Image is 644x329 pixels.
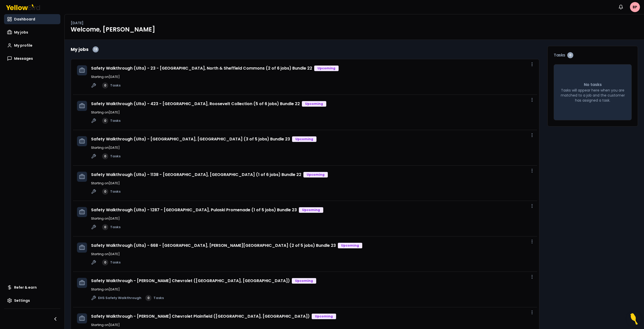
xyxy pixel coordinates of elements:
[14,43,32,48] span: My profile
[630,2,640,12] span: BP
[4,14,60,24] a: Dashboard
[91,136,290,142] a: Safety Walkthrough (Ulta) - [GEOGRAPHIC_DATA], [GEOGRAPHIC_DATA] (3 of 5 jobs) Bundle 23
[102,82,108,88] div: 0
[102,153,108,159] div: 0
[91,252,533,257] p: Starting on [DATE]
[102,118,108,124] div: 0
[91,65,312,71] a: Safety Walkthrough (Ulta) - 23 - [GEOGRAPHIC_DATA], North & Sheffield Commons (2 of 6 jobs) Bundl...
[91,278,290,284] a: Safety Walkthrough - [PERSON_NAME] Chevrolet ([GEOGRAPHIC_DATA], [GEOGRAPHIC_DATA])
[71,20,84,25] p: [DATE]
[102,118,120,124] a: 0Tasks
[98,295,141,301] span: EHS Safety Walkthrough
[14,298,30,303] span: Settings
[91,322,533,327] p: Starting on [DATE]
[91,101,300,107] a: Safety Walkthrough (Ulta) - 423 - [GEOGRAPHIC_DATA], Roosevelt Collection (5 of 6 jobs) Bundle 22
[145,295,164,301] a: 0Tasks
[91,216,533,221] p: Starting on [DATE]
[560,88,625,103] p: Tasks will appear here when you are matched to a job and the customer has assigned a task.
[91,207,297,213] a: Safety Walkthrough (Ulta) - 1287 - [GEOGRAPHIC_DATA], Pulaski Promenade (1 of 5 jobs) Bundle 23
[338,243,362,248] div: Upcoming
[91,287,533,292] p: Starting on [DATE]
[292,278,316,284] div: Upcoming
[14,17,35,22] span: Dashboard
[14,30,28,35] span: My jobs
[91,313,310,319] a: Safety Walkthrough - [PERSON_NAME] Chevrolet Plainfield ([GEOGRAPHIC_DATA], [GEOGRAPHIC_DATA])
[554,52,632,58] h3: Tasks
[314,66,339,71] div: Upcoming
[4,40,60,50] a: My profile
[102,153,120,159] a: 0Tasks
[91,145,533,150] p: Starting on [DATE]
[4,282,60,292] a: Refer & earn
[71,46,89,53] h2: My jobs
[91,172,301,177] a: Safety Walkthrough (Ulta) - 1138 - [GEOGRAPHIC_DATA], [GEOGRAPHIC_DATA] (1 of 6 jobs) Bundle 22
[4,295,60,306] a: Settings
[102,224,108,230] div: 0
[312,314,336,319] div: Upcoming
[14,285,37,290] span: Refer & earn
[303,172,328,177] div: Upcoming
[4,27,60,37] a: My jobs
[102,189,108,195] div: 0
[91,110,533,115] p: Starting on [DATE]
[302,101,326,107] div: Upcoming
[14,56,33,61] span: Messages
[102,259,120,265] a: 0Tasks
[91,74,533,79] p: Starting on [DATE]
[584,82,602,88] p: No tasks
[102,189,120,195] a: 0Tasks
[102,82,120,88] a: 0Tasks
[567,52,573,58] div: 0
[145,295,151,301] div: 0
[299,207,323,213] div: Upcoming
[626,311,641,326] button: Open Resource Center
[93,46,99,52] div: 13
[102,259,108,265] div: 0
[4,53,60,64] a: Messages
[91,243,336,248] a: Safety Walkthrough (Ulta) - 668 - [GEOGRAPHIC_DATA], [PERSON_NAME][GEOGRAPHIC_DATA] (2 of 5 jobs)...
[292,136,316,142] div: Upcoming
[91,181,533,186] p: Starting on [DATE]
[71,25,638,34] h1: Welcome, [PERSON_NAME]
[102,224,120,230] a: 0Tasks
